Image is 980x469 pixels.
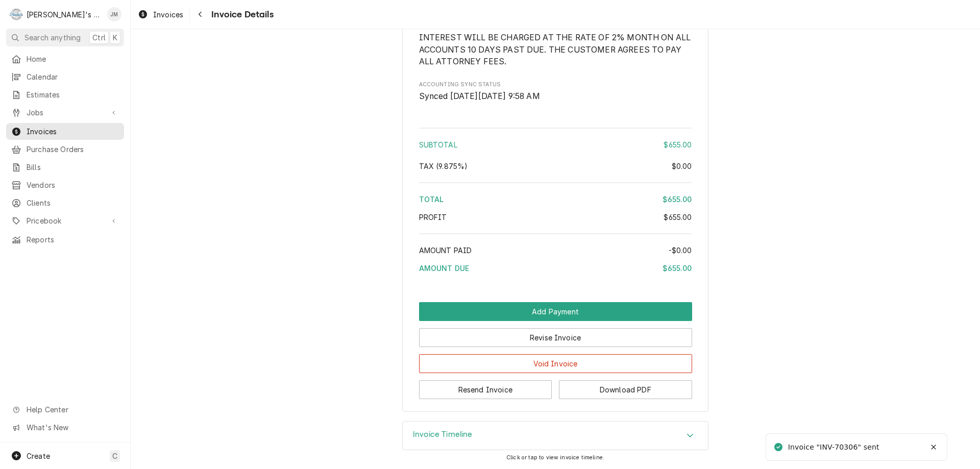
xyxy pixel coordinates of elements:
[27,126,119,137] span: Invoices
[419,321,692,347] div: Button Group Row
[134,6,187,23] a: Invoices
[27,234,119,245] span: Reports
[107,7,121,21] div: Jim McIntyre's Avatar
[6,51,124,67] a: Home
[6,86,124,103] a: Estimates
[27,422,118,433] span: What's New
[27,9,102,20] div: [PERSON_NAME]'s Commercial Refrigeration
[419,140,457,149] span: Subtotal
[107,7,121,21] div: JM
[6,231,124,248] a: Reports
[788,442,881,453] div: Invoice "INV-70306" sent
[559,380,692,399] button: Download PDF
[27,71,119,82] span: Calendar
[419,139,692,150] div: Subtotal
[419,347,692,373] div: Button Group Row
[6,159,124,176] a: Bills
[113,32,117,43] span: K
[192,6,208,22] button: Navigate back
[27,452,50,460] span: Create
[9,7,23,21] div: Rudy's Commercial Refrigeration's Avatar
[9,7,23,21] div: R
[419,373,692,399] div: Button Group Row
[413,430,473,439] h3: Invoice Timeline
[419,161,692,171] div: Tax
[27,198,119,208] span: Clients
[419,195,444,204] span: Total
[419,213,447,221] span: Profit
[664,139,692,150] div: $655.00
[419,124,692,281] div: Amount Summary
[27,215,104,226] span: Pricebook
[27,162,119,172] span: Bills
[403,422,708,450] button: Accordion Details Expand Trigger
[419,81,692,103] div: Accounting Sync Status
[419,194,692,205] div: Total
[27,107,104,118] span: Jobs
[419,302,692,399] div: Button Group
[6,141,124,158] a: Purchase Orders
[6,104,124,121] a: Go to Jobs
[6,68,124,85] a: Calendar
[6,177,124,193] a: Vendors
[419,212,692,223] div: Profit
[6,29,124,46] button: Search anythingCtrlK
[419,263,692,274] div: Amount Due
[419,246,472,255] span: Amount Paid
[506,454,604,461] span: Click or tap to view invoice timeline.
[27,404,118,415] span: Help Center
[402,421,708,451] div: Invoice Timeline
[6,419,124,436] a: Go to What's New
[27,54,119,64] span: Home
[419,302,692,321] button: Add Payment
[27,144,119,155] span: Purchase Orders
[669,245,692,256] div: -$0.00
[6,212,124,229] a: Go to Pricebook
[419,162,468,170] span: [6.25%] California State [1%] California, Contra Costa County [2.125%] California, San Mateo Coun...
[153,9,183,20] span: Invoices
[6,123,124,140] a: Invoices
[6,401,124,418] a: Go to Help Center
[419,245,692,256] div: Amount Paid
[403,422,708,450] div: Accordion Header
[672,161,692,171] div: $0.00
[663,194,692,205] div: $655.00
[419,90,692,103] span: Accounting Sync Status
[24,32,81,43] span: Search anything
[419,380,552,399] button: Resend Invoice
[664,212,692,223] div: $655.00
[419,91,540,101] span: Synced [DATE][DATE] 9:58 AM
[419,302,692,321] div: Button Group Row
[208,8,273,21] span: Invoice Details
[419,81,692,89] span: Accounting Sync Status
[419,354,692,373] button: Void Invoice
[419,328,692,347] button: Revise Invoice
[6,194,124,211] a: Clients
[92,32,106,43] span: Ctrl
[112,451,117,461] span: C
[27,89,119,100] span: Estimates
[419,264,470,273] span: Amount Due
[27,180,119,190] span: Vendors
[663,263,692,274] div: $655.00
